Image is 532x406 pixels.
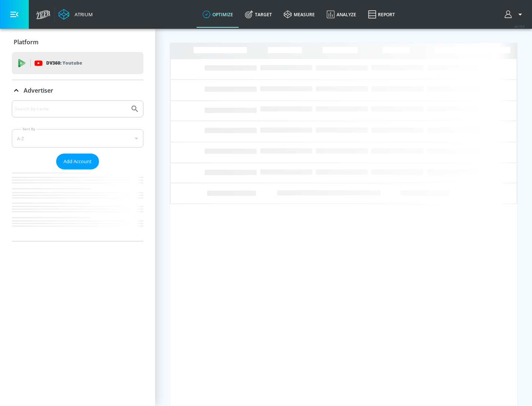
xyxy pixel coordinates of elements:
div: Advertiser [12,80,143,101]
div: DV360: Youtube [12,52,143,74]
div: Advertiser [12,100,143,241]
p: Advertiser [24,86,53,94]
a: Atrium [58,9,93,20]
input: Search by name [15,104,127,114]
span: Add Account [64,157,92,166]
button: Add Account [56,154,99,169]
nav: list of Advertiser [12,169,143,241]
a: Target [239,1,278,28]
span: v 4.19.0 [514,24,525,28]
div: Atrium [72,11,93,18]
a: Analyze [321,1,362,28]
a: Report [362,1,401,28]
p: DV360: [46,59,82,67]
a: measure [278,1,321,28]
p: Platform [14,38,38,46]
div: Platform [12,32,143,52]
div: A-Z [12,129,143,148]
p: Youtube [62,59,82,67]
a: optimize [197,1,239,28]
label: Sort By [21,127,37,131]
